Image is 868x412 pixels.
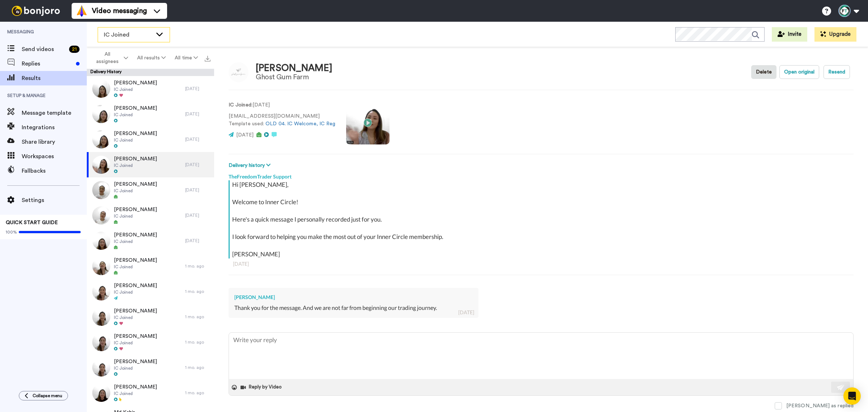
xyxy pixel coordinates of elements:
a: [PERSON_NAME]IC Joined1 mo. ago [87,253,214,279]
a: [PERSON_NAME]IC Joined[DATE] [87,177,214,203]
div: 1 mo. ago [185,339,210,345]
span: IC Joined [114,87,157,92]
span: [PERSON_NAME] [114,231,157,239]
a: [PERSON_NAME]IC Joined[DATE] [87,127,214,152]
img: d4713650-0ded-4728-8c9f-2f1381dbcd8c-thumb.jpg [92,358,110,377]
button: Resend [824,65,850,79]
div: 21 [69,46,80,53]
span: IC Joined [114,391,157,396]
span: [PERSON_NAME] [114,307,157,315]
div: 1 mo. ago [185,365,210,370]
img: Image of Shane Ellis [229,62,248,82]
span: IC Joined [114,137,157,143]
div: Thank you for the message. And we are not far from beginning our trading journey. [234,304,473,312]
span: IC Joined [104,30,152,39]
span: QUICK START GUIDE [6,220,58,225]
span: IC Joined [114,264,157,270]
div: 1 mo. ago [185,289,210,294]
span: 100% [6,229,17,235]
button: All time [170,51,203,64]
div: Delivery History [87,69,214,76]
img: c7c9075b-0c68-4ed1-b4ef-1f43bb80bfe4-thumb.jpg [92,130,110,148]
div: Ghost Gum Farm [256,73,332,81]
strong: IC Joined [229,102,251,108]
img: 6ee8fffe-a9a8-4d9e-8af4-4776485a1590-thumb.jpg [92,257,110,275]
a: [PERSON_NAME]IC Joined[DATE] [87,228,214,253]
span: [PERSON_NAME] [114,130,157,137]
a: [PERSON_NAME]IC Joined[DATE] [87,76,214,101]
span: IC Joined [114,365,157,371]
span: IC Joined [114,340,157,346]
span: Collapse menu [33,393,62,399]
div: [PERSON_NAME] [256,63,332,73]
span: IC Joined [114,163,157,168]
div: Hi [PERSON_NAME], Welcome to Inner Circle! Here's a quick message I personally recorded just for ... [232,180,852,258]
span: IC Joined [114,289,157,295]
div: [DATE] [185,238,210,244]
span: [PERSON_NAME] [114,358,157,365]
div: [DATE] [185,162,210,168]
a: [PERSON_NAME]IC Joined1 mo. ago [87,355,214,380]
a: [PERSON_NAME]IC Joined[DATE] [87,152,214,177]
button: Collapse menu [19,391,68,400]
span: IC Joined [114,239,157,244]
div: [PERSON_NAME] as replied [786,402,854,409]
span: IC Joined [114,213,157,219]
div: 1 mo. ago [185,314,210,320]
img: 5379f918-408d-4bcb-8c55-dd3f7b059fd7-thumb.jpg [92,282,110,300]
div: [PERSON_NAME] [234,294,473,301]
div: [DATE] [185,86,210,92]
div: Open Intercom Messenger [843,387,861,405]
span: [PERSON_NAME] [114,155,157,163]
button: Export all results that match these filters now. [203,52,213,63]
span: All assignees [93,51,122,65]
a: [PERSON_NAME]IC Joined1 mo. ago [87,279,214,304]
div: 1 mo. ago [185,390,210,396]
span: [PERSON_NAME] [114,282,157,289]
span: [PERSON_NAME] [114,79,157,87]
img: 14f4d1e3-97b0-4359-ba26-b1e03691f365-thumb.jpg [92,308,110,326]
img: 8fe22d3a-8707-4953-a358-09f1b7039b19-thumb.jpg [92,333,110,351]
span: Replies [22,59,73,68]
span: [DATE] [236,133,254,138]
div: [DATE] [185,213,210,218]
img: 7f89e5e3-d8c2-428f-a991-31baf3c93af9-thumb.jpg [92,384,110,402]
span: IC Joined [114,315,157,320]
button: Open original [779,65,819,79]
span: [PERSON_NAME] [114,181,157,188]
div: [DATE] [185,136,210,142]
div: TheFreedomTrader Support [229,169,854,180]
a: [PERSON_NAME]IC Joined[DATE] [87,203,214,228]
img: 94261c5b-cdc2-4473-b6d2-ce60dd7adf29-thumb.jpg [92,156,110,174]
button: Invite [772,27,807,42]
span: [PERSON_NAME] [114,383,157,391]
div: [DATE] [185,187,210,193]
button: Upgrade [814,27,856,42]
span: IC Joined [114,188,157,194]
img: export.svg [205,56,210,62]
span: Fallbacks [22,167,87,175]
img: 34fe7e53-c09c-4c77-b084-05079f7f1917-thumb.jpg [92,105,110,123]
div: 1 mo. ago [185,263,210,269]
span: Share library [22,138,87,146]
a: [PERSON_NAME]IC Joined1 mo. ago [87,329,214,355]
img: vm-color.svg [76,5,88,17]
button: Delete [751,65,776,79]
p: [EMAIL_ADDRESS][DOMAIN_NAME] Template used: [229,113,335,128]
span: Send videos [22,45,66,54]
div: [DATE] [458,309,474,316]
img: e1c29636-f2de-4178-8888-15ff7bf99939-thumb.jpg [92,80,110,98]
a: [PERSON_NAME]IC Joined1 mo. ago [87,380,214,405]
p: : [DATE] [229,101,335,109]
a: OLD 04. IC Welcome, IC Reg [265,121,335,126]
img: send-white.svg [837,384,845,390]
span: [PERSON_NAME] [114,105,157,112]
span: [PERSON_NAME] [114,333,157,340]
span: Settings [22,196,87,205]
span: Integrations [22,123,87,132]
span: Workspaces [22,152,87,161]
button: Reply by Video [240,382,284,393]
button: Delivery history [229,161,273,169]
span: Video messaging [92,6,147,16]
